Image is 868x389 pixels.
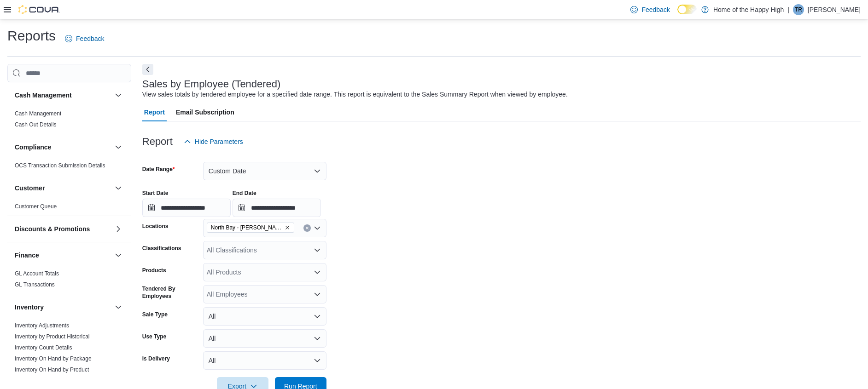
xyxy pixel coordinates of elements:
span: TR [795,4,802,15]
span: OCS Transaction Submission Details [15,162,105,169]
input: Press the down key to open a popover containing a calendar. [142,199,231,217]
span: Inventory Adjustments [15,322,69,329]
div: Customer [7,201,131,216]
button: Customer [15,183,111,193]
label: Start Date [142,189,169,197]
button: Inventory [113,302,124,313]
button: Finance [113,250,124,261]
h3: Customer [15,183,45,193]
button: Open list of options [314,224,321,232]
img: Cova [18,5,60,14]
div: Finance [7,268,131,294]
input: Press the down key to open a popover containing a calendar. [233,199,321,217]
span: North Bay - Thibeault Terrace - Fire & Flower [207,223,294,233]
button: Next [142,64,153,75]
span: Feedback [76,34,104,43]
span: North Bay - [PERSON_NAME] Terrace - Fire & Flower [211,223,283,232]
button: Clear input [303,224,311,232]
button: Compliance [15,143,111,152]
span: Report [144,103,165,121]
button: Cash Management [15,91,111,100]
label: Use Type [142,333,166,340]
button: Open list of options [314,246,321,254]
h3: Discounts & Promotions [15,224,90,234]
a: Inventory On Hand by Package [15,355,92,362]
button: Remove North Bay - Thibeault Terrace - Fire & Flower from selection in this group [285,225,290,230]
p: [PERSON_NAME] [808,4,861,15]
div: Cash Management [7,108,131,134]
button: Discounts & Promotions [15,224,111,234]
button: All [203,351,326,370]
span: Dark Mode [677,14,678,15]
p: Home of the Happy High [713,4,784,15]
div: Compliance [7,160,131,175]
a: Cash Management [15,110,61,117]
span: Inventory Count Details [15,344,72,351]
a: Cash Out Details [15,121,57,128]
label: Products [142,267,166,274]
span: Inventory by Product Historical [15,333,90,340]
span: Email Subscription [176,103,234,121]
span: Customer Queue [15,203,57,210]
button: Finance [15,251,111,260]
label: Date Range [142,166,175,173]
h3: Inventory [15,303,44,312]
button: Discounts & Promotions [113,223,124,235]
label: Tendered By Employees [142,285,199,300]
button: Hide Parameters [180,132,247,151]
span: Hide Parameters [195,137,243,146]
a: GL Account Totals [15,270,59,277]
span: GL Transactions [15,281,55,288]
a: Inventory On Hand by Product [15,366,89,373]
button: Open list of options [314,291,321,298]
button: Cash Management [113,90,124,101]
button: All [203,329,326,348]
input: Dark Mode [677,5,697,14]
p: | [787,4,789,15]
h3: Sales by Employee (Tendered) [142,79,281,90]
div: View sales totals by tendered employee for a specified date range. This report is equivalent to t... [142,90,568,99]
span: Inventory On Hand by Package [15,355,92,362]
span: Cash Out Details [15,121,57,128]
button: Inventory [15,303,111,312]
label: End Date [233,189,256,197]
button: Compliance [113,142,124,153]
label: Sale Type [142,311,168,318]
button: All [203,307,326,326]
h3: Finance [15,251,39,260]
div: Tom Rishaur [793,4,804,15]
h3: Compliance [15,143,51,152]
span: Inventory On Hand by Product [15,366,89,373]
span: GL Account Totals [15,270,59,277]
span: Feedback [641,5,670,14]
a: Inventory Count Details [15,344,72,351]
a: GL Transactions [15,281,55,288]
h3: Report [142,136,173,147]
a: OCS Transaction Submission Details [15,162,105,169]
a: Inventory Adjustments [15,322,69,329]
label: Classifications [142,245,181,252]
a: Customer Queue [15,203,57,210]
a: Inventory by Product Historical [15,333,90,340]
label: Locations [142,223,169,230]
label: Is Delivery [142,355,170,362]
button: Customer [113,183,124,194]
button: Custom Date [203,162,326,180]
a: Feedback [627,0,673,19]
button: Open list of options [314,269,321,276]
h1: Reports [7,27,56,45]
h3: Cash Management [15,91,72,100]
a: Feedback [61,29,108,48]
